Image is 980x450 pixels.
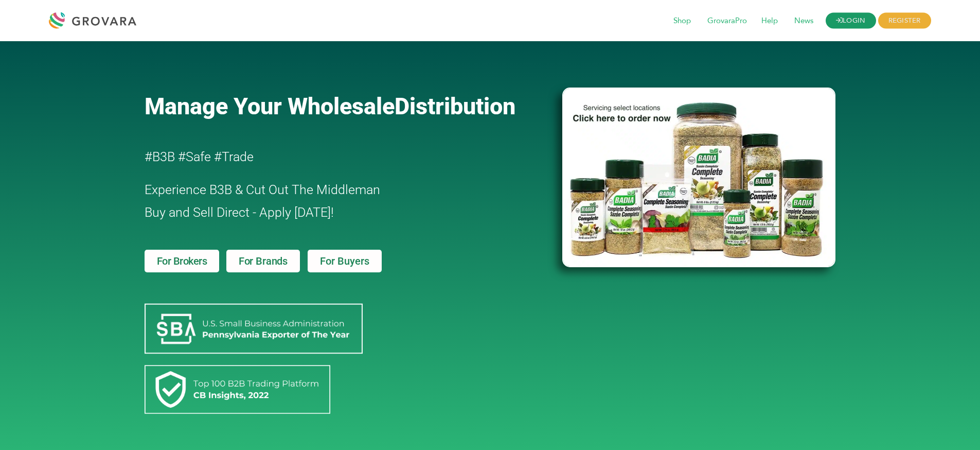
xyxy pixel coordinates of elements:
a: Help [754,15,785,27]
span: GrovaraPro [700,11,754,31]
a: Manage Your WholesaleDistribution [145,93,546,120]
span: Buy and Sell Direct - Apply [DATE]! [145,205,334,220]
h2: #B3B #Safe #Trade [145,146,504,168]
span: Shop [666,11,698,31]
a: Shop [666,15,698,27]
span: For Brokers [157,256,207,266]
span: For Brands [239,256,288,266]
a: News [787,15,821,27]
span: Manage Your Wholesale [145,93,395,120]
a: For Brokers [145,250,220,272]
span: REGISTER [878,13,931,29]
span: News [787,11,821,31]
a: GrovaraPro [700,15,754,27]
span: Help [754,11,785,31]
a: LOGIN [826,13,876,29]
a: For Brands [226,250,300,272]
span: Distribution [395,93,515,120]
span: For Buyers [320,256,369,266]
span: Experience B3B & Cut Out The Middleman [145,182,380,197]
a: For Buyers [308,250,382,272]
